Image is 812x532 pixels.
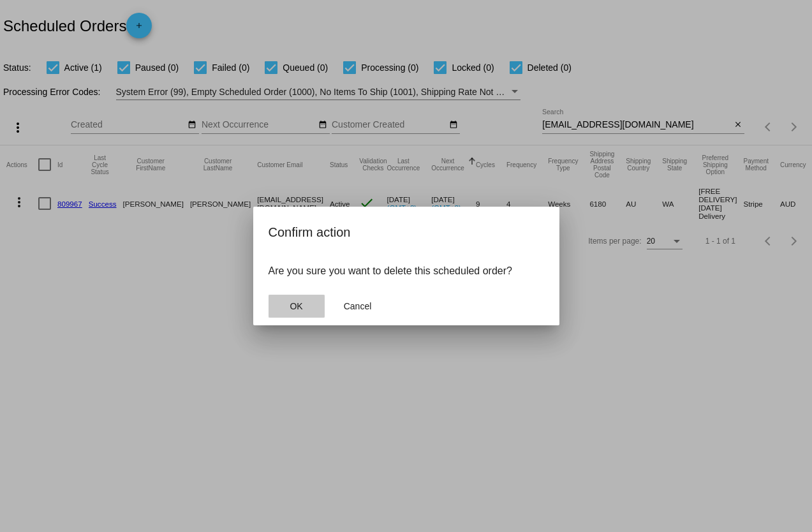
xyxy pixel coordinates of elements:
[269,265,544,277] p: Are you sure you want to delete this scheduled order?
[344,301,372,311] span: Cancel
[269,222,544,242] h2: Confirm action
[290,301,302,311] span: OK
[269,295,325,318] button: Close dialog
[330,295,386,318] button: Close dialog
